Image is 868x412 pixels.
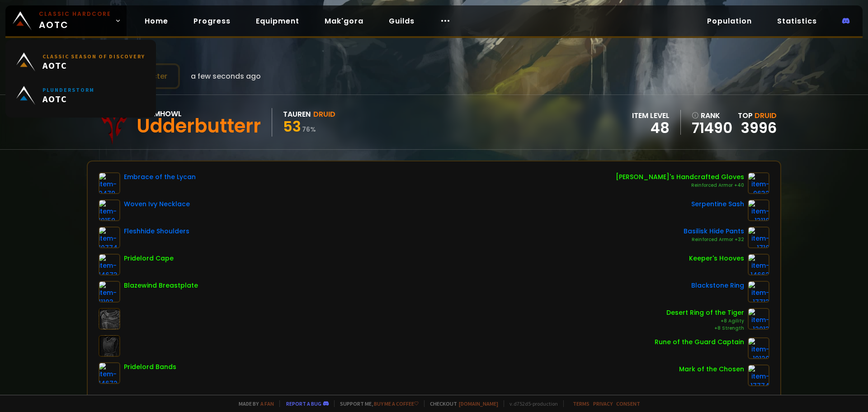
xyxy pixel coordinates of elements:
[42,60,145,71] span: AOTC
[691,199,744,209] div: Serpentine Sash
[700,12,759,30] a: Population
[666,317,744,325] div: +8 Agility
[655,337,744,347] div: Rune of the Guard Captain
[748,227,769,248] img: item-1718
[191,71,261,82] span: a few seconds ago
[424,400,498,407] span: Checkout
[738,110,777,121] div: Top
[313,109,335,120] div: Druid
[666,325,744,332] div: +8 Strength
[684,227,744,236] div: Basilisk Hide Pants
[39,10,111,18] small: Classic Hardcore
[666,308,744,317] div: Desert Ring of the Tiger
[459,400,498,407] a: [DOMAIN_NAME]
[137,108,261,119] div: Doomhowl
[124,172,196,182] div: Embrace of the Lycan
[616,400,640,407] a: Consent
[741,118,777,138] a: 3996
[233,400,274,407] span: Made by
[124,227,189,236] div: Fleshhide Shoulders
[593,400,613,407] a: Privacy
[770,12,824,30] a: Statistics
[99,199,120,221] img: item-19159
[692,121,732,135] a: 71490
[374,400,419,407] a: Buy me a coffee
[124,199,190,209] div: Woven Ivy Necklace
[616,172,744,182] div: [PERSON_NAME]'s Handcrafted Gloves
[632,110,670,121] div: item level
[616,182,744,189] div: Reinforced Armor +40
[124,362,176,372] div: Pridelord Bands
[334,400,419,407] span: Support me,
[42,93,94,104] span: AOTC
[99,281,120,303] img: item-11193
[11,79,151,112] a: PlunderstormAOTC
[679,365,744,374] div: Mark of the Chosen
[748,172,769,194] img: item-9632
[283,116,301,137] span: 53
[286,400,321,407] a: Report a bug
[573,400,590,407] a: Terms
[137,119,261,133] div: Udderbutterr
[748,199,769,221] img: item-13118
[755,110,777,121] span: Druid
[748,281,769,303] img: item-17713
[124,254,174,263] div: Pridelord Cape
[283,109,311,120] div: Tauren
[260,400,274,407] a: a fan
[632,121,670,135] div: 48
[748,308,769,330] img: item-12013
[748,254,769,275] img: item-14662
[748,365,769,386] img: item-17774
[137,12,175,30] a: Home
[691,281,744,290] div: Blackstone Ring
[504,400,558,407] span: v. d752d5 - production
[99,172,120,194] img: item-9479
[5,5,127,36] a: Classic HardcoreAOTC
[99,254,120,275] img: item-14673
[302,125,316,134] small: 76 %
[11,45,151,79] a: Classic Season of DiscoveryAOTC
[99,362,120,384] img: item-14672
[249,12,307,30] a: Equipment
[186,12,238,30] a: Progress
[382,12,422,30] a: Guilds
[42,86,94,93] small: Plunderstorm
[42,53,145,60] small: Classic Season of Discovery
[689,254,744,263] div: Keeper's Hooves
[99,227,120,248] img: item-10774
[748,337,769,359] img: item-19120
[39,10,111,32] span: AOTC
[692,110,732,121] div: rank
[317,12,371,30] a: Mak'gora
[684,236,744,243] div: Reinforced Armor +32
[124,281,198,290] div: Blazewind Breastplate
